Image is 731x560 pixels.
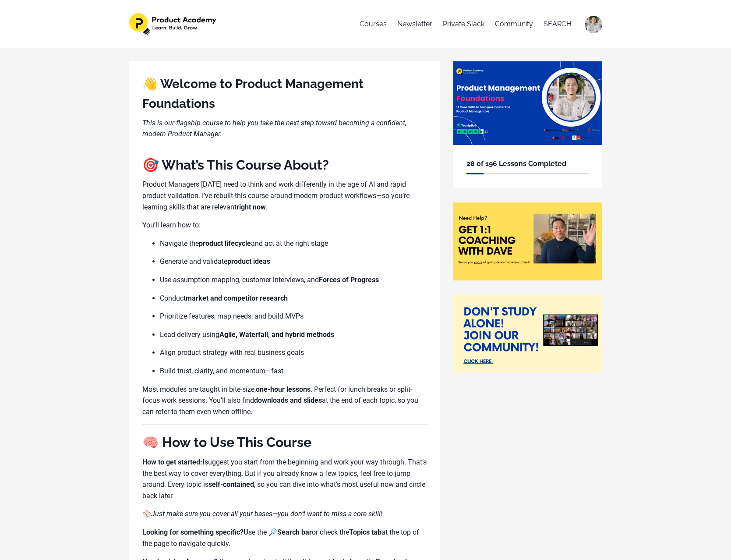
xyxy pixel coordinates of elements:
b: Agile, Waterfall, and hybrid methods [219,330,334,339]
b: How to get started: [142,458,202,466]
b: product ideas [227,257,270,266]
p: suggest you start from the beginning and work your way through. That’s the best way to cover ever... [142,457,427,501]
b: product lifecycle [199,239,251,248]
b: right now [237,203,266,211]
p: Product Managers [DATE] need to think and work differently in the age of AI and rapid product val... [142,179,427,213]
p: ⚾️ [142,508,427,520]
b: one-hour lessons [256,385,311,393]
b: U [244,528,248,536]
a: Private Slack [443,13,484,35]
img: 8f7df7-7e21-1711-f3b5-0b085c5d0c7_join_our_community.png [453,294,602,372]
img: 0a78c1-226-b1d-14b3-1b6c7b6f7d_Dave_DP_Square.jpeg [585,16,602,33]
a: Community [495,13,533,35]
b: 👋 Welcome to Product Management Foundations [142,77,364,111]
b: downloads and slides [254,396,322,404]
p: Prioritize features, map needs, and build MVPs [160,311,427,322]
img: 8be08-880d-c0e-b727-42286b0aac6e_Need_coaching_.png [453,202,602,280]
b: 🧠 How to Use This Course [142,434,311,450]
img: 44604e1-f832-4873-c755-8be23318bfc_12.png [453,61,602,145]
i: This is our flagship course to help you take the next step toward becoming a confident, modern Pr... [142,119,406,138]
b: Search bar [277,528,312,536]
p: You’ll learn how to: [142,220,427,231]
a: SEARCH [544,13,572,35]
p: Align product strategy with real business goals [160,347,427,358]
i: Just make sure you cover all your bases—you don’t want to miss a core skill! [151,510,382,518]
b: I [202,458,205,466]
p: Navigate the and act at the right stage [160,238,427,249]
p: Build trust, clarity, and momentum—fast [160,365,427,377]
p: Use assumption mapping, customer interviews, and [160,274,427,286]
b: Looking for something specific? [142,528,244,536]
p: se the 🔎 or check the at the top of the page to navigate quickly. [142,527,427,549]
span: Lead delivery using [160,330,219,339]
img: 1e4575b-f30f-f7bc-803-1053f84514_582dc3fb-c1b0-4259-95ab-5487f20d86c3.png [129,13,218,35]
b: Topics tab [349,528,381,536]
a: Courses [360,13,387,35]
p: Most modules are taught in bite-size, . Perfect for lunch breaks or split-focus work sessions. Yo... [142,384,427,418]
b: Forces of Progress [319,276,379,284]
p: Generate and validate [160,256,427,267]
h6: 28 of 196 Lessons Completed [466,158,589,170]
b: market and competitor research [186,294,288,302]
span: Conduct [160,294,186,302]
b: self-contained [208,480,254,489]
a: Newsletter [397,13,432,35]
b: 🎯 What’s This Course About? [142,157,329,173]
